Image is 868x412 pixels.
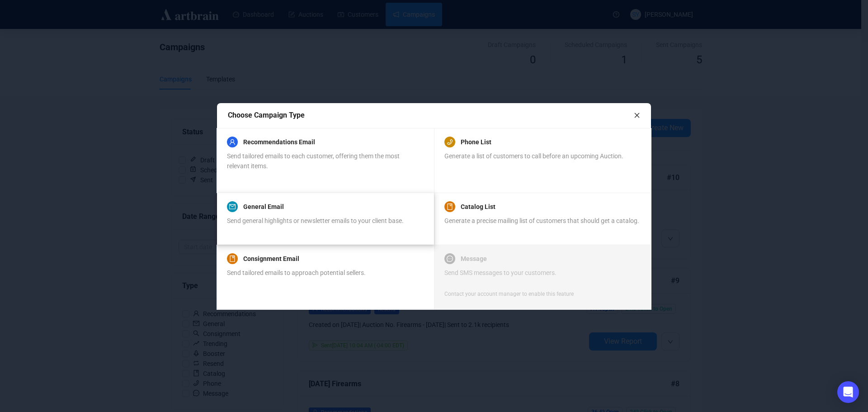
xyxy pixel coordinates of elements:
[461,201,495,212] a: Catalog List
[229,139,236,145] span: user
[447,204,453,210] span: book
[243,137,315,147] a: Recommendations Email
[447,139,453,145] span: phone
[227,217,404,224] span: Send general highlights or newsletter emails to your client base.
[444,217,639,224] span: Generate a precise mailing list of customers that should get a catalog.
[447,256,453,262] span: message
[227,152,400,170] span: Send tailored emails to each customer, offering them the most relevant items.
[461,253,487,264] a: Message
[837,381,859,403] div: Open Intercom Messenger
[461,137,491,147] a: Phone List
[227,269,366,276] span: Send tailored emails to approach potential sellers.
[444,152,623,160] span: Generate a list of customers to call before an upcoming Auction.
[229,256,236,262] span: book
[243,201,284,212] a: General Email
[444,269,557,276] span: Send SMS messages to your customers.
[229,204,236,210] span: mail
[243,253,299,264] a: Consignment Email
[228,109,634,121] div: Choose Campaign Type
[444,289,574,298] div: Contact your account manager to enable this feature
[634,112,640,118] span: close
